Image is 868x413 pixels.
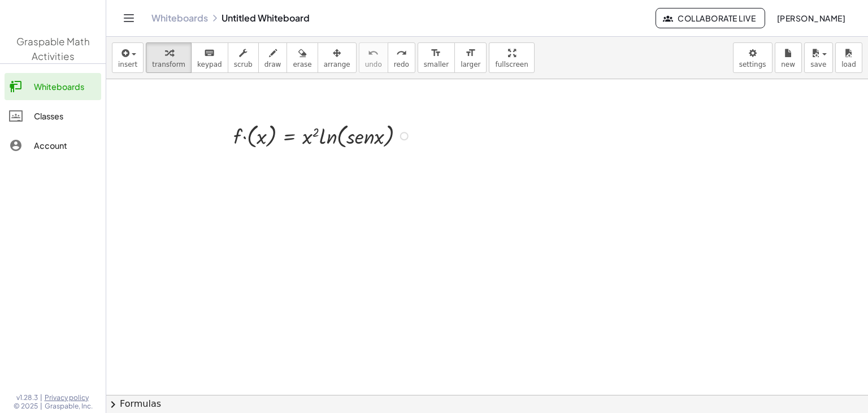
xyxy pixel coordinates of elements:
[5,73,101,100] a: Whiteboards
[368,46,379,60] i: undo
[40,402,42,411] span: |
[258,42,288,73] button: draw
[465,46,476,60] i: format_size
[665,13,756,23] span: Collaborate Live
[204,46,215,60] i: keyboard
[781,61,795,68] span: new
[120,9,138,27] button: Toggle navigation
[118,61,137,68] span: insert
[106,395,868,413] button: chevron_rightFormulas
[733,42,772,73] button: settings
[34,109,97,123] div: Classes
[767,8,854,28] button: [PERSON_NAME]
[495,61,528,68] span: fullscreen
[112,42,144,73] button: insert
[388,42,415,73] button: redoredo
[34,139,97,152] div: Account
[841,61,856,68] span: load
[146,42,192,73] button: transform
[5,132,101,159] a: Account
[454,42,487,73] button: format_sizelarger
[324,61,350,68] span: arrange
[394,61,409,68] span: redo
[106,398,120,411] span: chevron_right
[34,80,97,93] div: Whiteboards
[431,46,441,60] i: format_size
[287,42,318,73] button: erase
[418,42,455,73] button: format_sizesmaller
[835,42,862,73] button: load
[14,402,38,411] span: © 2025
[739,61,766,68] span: settings
[396,46,407,60] i: redo
[424,61,449,68] span: smaller
[293,61,311,68] span: erase
[151,12,208,24] a: Whiteboards
[16,35,90,62] span: Graspable Math Activities
[461,61,480,68] span: larger
[234,61,253,68] span: scrub
[810,61,826,68] span: save
[191,42,228,73] button: keyboardkeypad
[264,61,281,68] span: draw
[5,102,101,130] a: Classes
[40,393,42,402] span: |
[804,42,833,73] button: save
[359,42,388,73] button: undoundo
[228,42,259,73] button: scrub
[776,13,845,23] span: [PERSON_NAME]
[45,393,93,402] a: Privacy policy
[489,42,534,73] button: fullscreen
[775,42,802,73] button: new
[318,42,357,73] button: arrange
[45,402,93,411] span: Graspable, Inc.
[656,8,765,28] button: Collaborate Live
[197,61,222,68] span: keypad
[152,61,185,68] span: transform
[365,61,382,68] span: undo
[16,393,38,402] span: v1.28.3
